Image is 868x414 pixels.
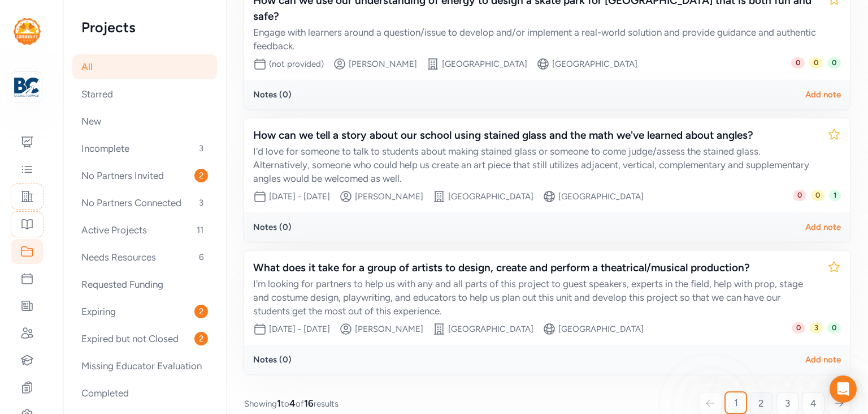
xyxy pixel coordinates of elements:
[244,396,338,410] span: Showing to of results
[81,18,208,36] h2: Projects
[791,57,805,69] span: 0
[304,398,314,409] span: 16
[810,396,817,410] span: 4
[830,375,857,403] div: Open Intercom Messenger
[194,142,208,155] span: 3
[827,57,841,69] span: 0
[277,398,281,409] span: 1
[72,109,217,134] div: New
[72,272,217,297] div: Requested Funding
[72,353,217,378] div: Missing Educator Evaluation
[253,25,818,53] div: Engage with learners around a question/issue to develop and/or implement a real-world solution an...
[269,191,330,202] div: [DATE] - [DATE]
[269,58,324,70] div: (not provided)
[14,75,39,100] img: logo
[72,217,217,242] div: Active Projects
[194,196,208,210] span: 3
[448,191,533,202] div: [GEOGRAPHIC_DATA]
[448,323,533,335] div: [GEOGRAPHIC_DATA]
[253,354,292,365] div: Notes ( 0 )
[793,190,806,201] span: 0
[72,136,217,161] div: Incomplete
[810,322,823,334] span: 3
[72,326,217,351] div: Expired but not Closed
[792,322,805,334] span: 0
[72,299,217,324] div: Expiring
[829,190,841,201] span: 1
[734,396,738,409] span: 1
[72,381,217,406] div: Completed
[194,332,208,345] span: 2
[355,323,423,335] div: [PERSON_NAME]
[558,191,644,202] div: [GEOGRAPHIC_DATA]
[72,82,217,106] div: Starred
[809,57,823,69] span: 0
[758,396,764,410] span: 2
[805,354,841,365] div: Add note
[289,398,296,409] span: 4
[72,245,217,270] div: Needs Resources
[253,144,818,185] div: I'd love for someone to talk to students about making stained glass or someone to come judge/asse...
[552,58,637,70] div: [GEOGRAPHIC_DATA]
[253,277,818,318] div: I'm looking for partners to help us with any and all parts of this project to guest speakers, exp...
[194,250,208,264] span: 6
[805,89,841,100] div: Add note
[355,191,423,202] div: [PERSON_NAME]
[558,323,644,335] div: [GEOGRAPHIC_DATA]
[442,58,527,70] div: [GEOGRAPHIC_DATA]
[253,221,292,233] div: Notes ( 0 )
[827,322,841,334] span: 0
[269,323,330,335] div: [DATE] - [DATE]
[253,127,818,143] div: How can we tell a story about our school using stained glass and the math we've learned about ang...
[192,223,208,237] span: 11
[194,169,208,182] span: 2
[72,190,217,215] div: No Partners Connected
[253,89,292,100] div: Notes ( 0 )
[194,305,208,318] span: 2
[72,54,217,79] div: All
[811,190,824,201] span: 0
[253,260,818,276] div: What does it take for a group of artists to design, create and perform a theatrical/musical produ...
[349,58,417,70] div: [PERSON_NAME]
[805,221,841,233] div: Add note
[785,396,790,410] span: 3
[14,18,41,45] img: logo
[72,163,217,188] div: No Partners Invited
